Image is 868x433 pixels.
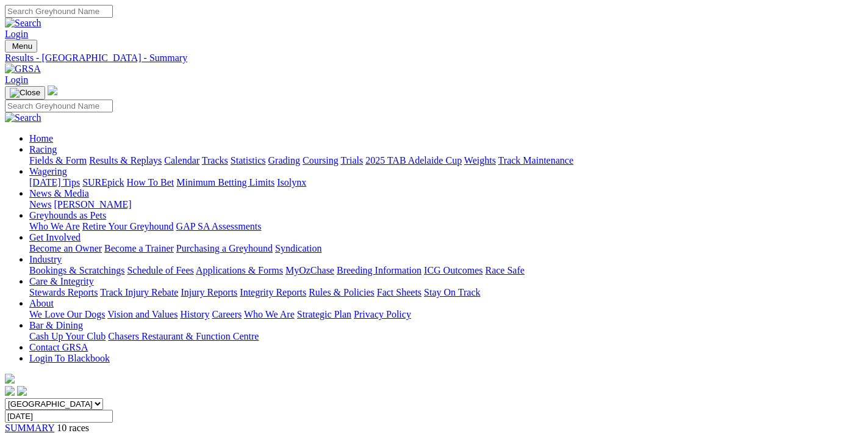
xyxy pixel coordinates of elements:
a: News [29,199,51,209]
a: Applications & Forms [196,265,283,275]
a: Fields & Form [29,155,87,166]
a: Coursing [303,155,339,166]
div: Bar & Dining [29,331,863,342]
a: ICG Outcomes [424,265,482,275]
input: Search [5,5,113,18]
img: logo-grsa-white.png [48,86,57,95]
a: Privacy Policy [354,309,411,319]
a: Results & Replays [89,155,162,166]
a: Home [29,133,53,144]
a: Race Safe [485,265,524,275]
a: Who We Are [29,221,80,231]
a: Syndication [275,243,321,253]
a: Login [5,75,28,85]
a: Vision and Values [107,309,178,319]
a: Integrity Reports [240,287,306,297]
a: Wagering [29,166,67,176]
a: News & Media [29,188,89,198]
div: Wagering [29,177,863,188]
a: Breeding Information [337,265,421,275]
a: Contact GRSA [29,342,88,352]
button: Toggle navigation [5,40,37,53]
a: Results - [GEOGRAPHIC_DATA] - Summary [5,53,863,64]
div: Care & Integrity [29,287,863,298]
a: Isolynx [277,177,306,187]
a: Racing [29,144,57,155]
a: Strategic Plan [297,309,351,319]
a: Weights [464,155,496,166]
a: Login To Blackbook [29,353,110,363]
a: Stay On Track [424,287,480,297]
a: Industry [29,254,62,264]
img: twitter.svg [17,386,27,396]
input: Select date [5,410,113,423]
a: GAP SA Assessments [176,221,262,231]
a: Purchasing a Greyhound [176,243,273,253]
a: SUMMARY [5,423,54,433]
a: Stewards Reports [29,287,98,297]
a: [DATE] Tips [29,177,80,187]
div: About [29,309,863,320]
a: Cash Up Your Club [29,331,106,341]
a: Retire Your Greyhound [82,221,174,231]
a: Statistics [231,155,266,166]
a: Become an Owner [29,243,102,253]
img: Search [5,18,41,29]
a: Fact Sheets [377,287,421,297]
a: Greyhounds as Pets [29,210,106,220]
a: History [180,309,209,319]
img: GRSA [5,64,41,75]
a: Trials [340,155,363,166]
a: Who We Are [244,309,295,319]
button: Toggle navigation [5,86,45,100]
a: 2025 TAB Adelaide Cup [365,155,462,166]
a: We Love Our Dogs [29,309,105,319]
span: 10 races [57,423,89,433]
div: Get Involved [29,243,863,254]
img: facebook.svg [5,386,15,396]
a: SUREpick [82,177,124,187]
a: Calendar [164,155,199,166]
span: Menu [12,42,32,51]
a: About [29,298,54,308]
a: Schedule of Fees [127,265,193,275]
a: Grading [268,155,300,166]
a: Bar & Dining [29,320,83,330]
a: Care & Integrity [29,276,94,286]
a: [PERSON_NAME] [54,199,131,209]
div: News & Media [29,199,863,210]
a: Login [5,29,28,39]
a: Tracks [202,155,228,166]
a: MyOzChase [285,265,334,275]
a: Chasers Restaurant & Function Centre [108,331,259,341]
a: Track Injury Rebate [100,287,178,297]
a: Become a Trainer [104,243,174,253]
a: Minimum Betting Limits [176,177,274,187]
a: Rules & Policies [309,287,375,297]
img: Search [5,112,41,123]
a: How To Bet [127,177,174,187]
a: Injury Reports [181,287,237,297]
div: Greyhounds as Pets [29,221,863,232]
a: Bookings & Scratchings [29,265,124,275]
a: Get Involved [29,232,81,242]
div: Racing [29,155,863,166]
a: Careers [212,309,242,319]
img: logo-grsa-white.png [5,374,15,384]
a: Track Maintenance [498,155,573,166]
input: Search [5,100,113,112]
img: Close [10,88,40,98]
div: Industry [29,265,863,276]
